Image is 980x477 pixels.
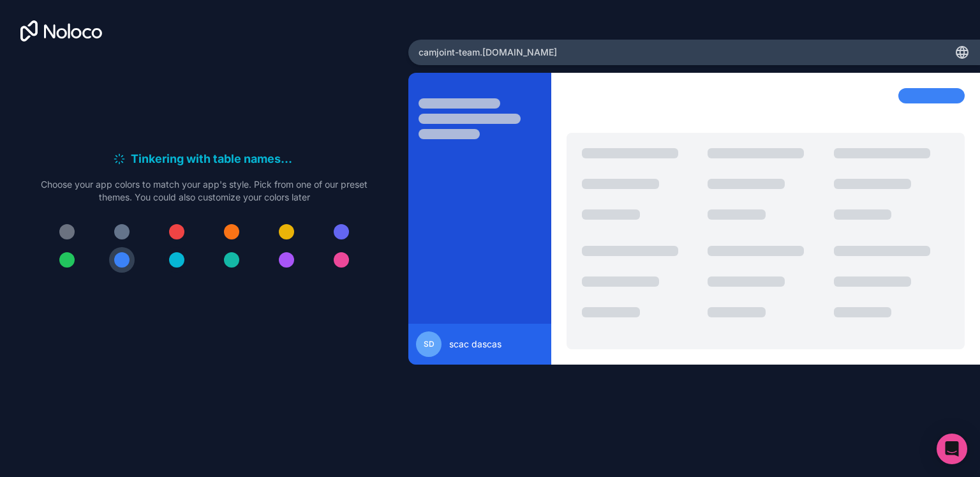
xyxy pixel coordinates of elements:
span: scac dascas [449,338,501,351]
div: Open Intercom Messenger [937,434,967,464]
span: camjoint-team .[DOMAIN_NAME] [419,46,557,59]
span: sd [424,339,434,349]
p: Choose your app colors to match your app's style. Pick from one of our preset themes. You could a... [41,178,367,204]
h6: Tinkering with table names [131,150,296,168]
